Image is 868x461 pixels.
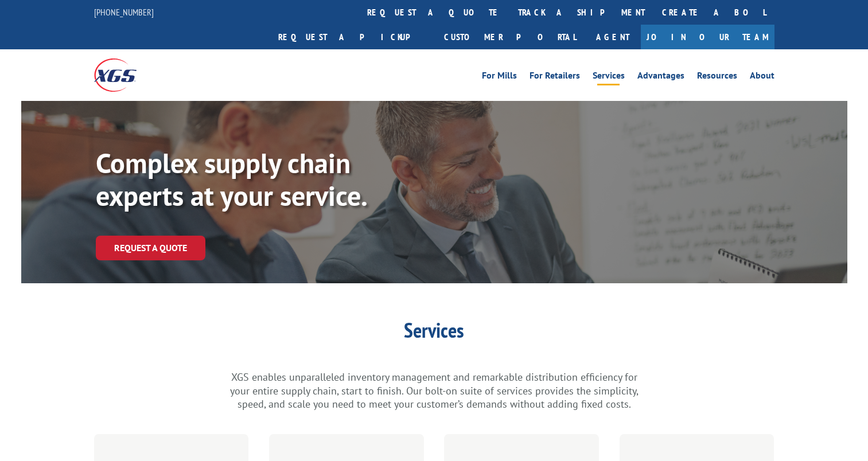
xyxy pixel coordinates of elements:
[228,370,641,411] p: XGS enables unparalleled inventory management and remarkable distribution efficiency for your ent...
[593,71,625,84] a: Services
[482,71,517,84] a: For Mills
[637,71,684,84] a: Advantages
[750,71,774,84] a: About
[530,71,580,84] a: For Retailers
[96,147,440,213] p: Complex supply chain experts at your service.
[94,6,154,18] a: [PHONE_NUMBER]
[697,71,737,84] a: Resources
[270,25,435,49] a: Request a pickup
[228,320,641,346] h1: Services
[641,25,774,49] a: Join Our Team
[435,25,585,49] a: Customer Portal
[96,236,205,260] a: Request a Quote
[585,25,641,49] a: Agent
